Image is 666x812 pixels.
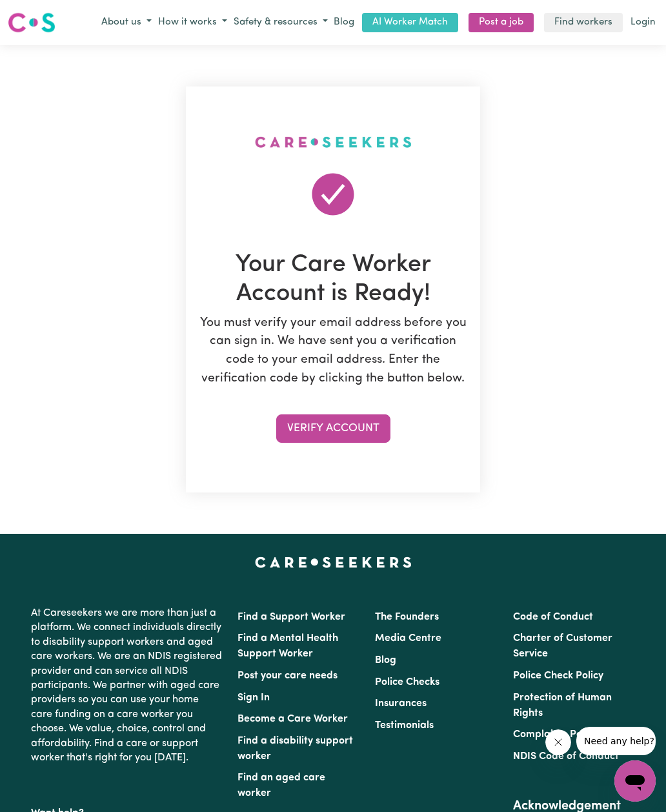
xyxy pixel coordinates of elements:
[362,13,458,33] a: AI Worker Match
[513,729,598,740] a: Complaints Policy
[375,633,441,644] a: Media Centre
[199,314,467,389] p: You must verify your email address before you can sign in. We have sent you a verification code t...
[237,693,270,703] a: Sign In
[375,655,396,665] a: Blog
[199,251,467,309] h1: Your Care Worker Account is Ready!
[576,727,656,755] iframe: Message from company
[544,13,623,33] a: Find workers
[237,714,348,724] a: Become a Care Worker
[237,736,353,762] a: Find a disability support worker
[237,633,338,659] a: Find a Mental Health Support Worker
[513,671,603,681] a: Police Check Policy
[255,557,412,567] a: Careseekers home page
[375,677,439,687] a: Police Checks
[545,729,571,755] iframe: Close message
[98,12,155,34] button: About us
[230,12,331,34] button: Safety & resources
[469,13,534,33] a: Post a job
[513,612,593,622] a: Code of Conduct
[8,8,55,37] a: Careseekers logo
[513,693,612,718] a: Protection of Human Rights
[31,601,222,770] p: At Careseekers we are more than just a platform. We connect individuals directly to disability su...
[237,671,338,681] a: Post your care needs
[331,13,357,33] a: Blog
[155,12,230,34] button: How it works
[513,633,612,659] a: Charter of Customer Service
[614,760,656,802] iframe: Button to launch messaging window
[237,773,325,798] a: Find an aged care worker
[237,612,345,622] a: Find a Support Worker
[375,698,427,709] a: Insurances
[513,751,619,762] a: NDIS Code of Conduct
[375,612,439,622] a: The Founders
[276,414,390,443] button: Verify Account
[375,720,434,731] a: Testimonials
[8,11,55,34] img: Careseekers logo
[628,13,658,33] a: Login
